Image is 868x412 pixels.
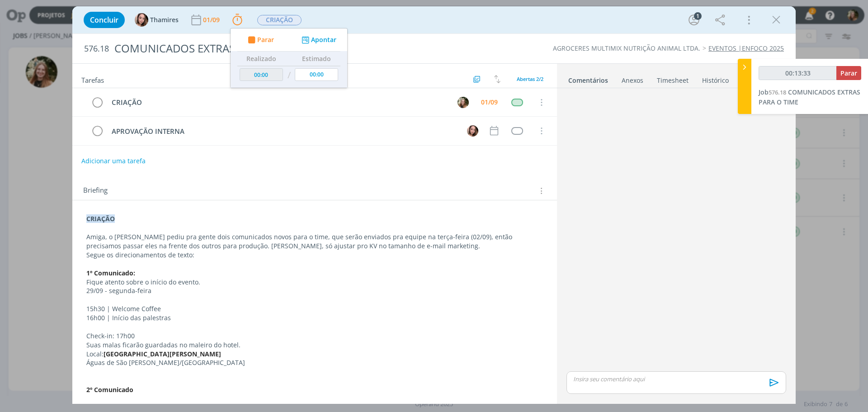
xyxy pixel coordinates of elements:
[150,17,179,23] span: Thamires
[467,125,478,137] img: T
[257,37,274,43] span: Parar
[86,304,543,313] p: 15h30 | Welcome Coffee
[656,72,689,85] a: Timesheet
[694,12,702,20] div: 1
[86,313,543,322] p: 16h00 | Início das palestras
[285,66,293,85] td: /
[86,331,543,341] p: Check-in: 17h00
[840,69,857,77] span: Parar
[494,75,500,83] img: arrow-down-up.svg
[759,88,860,106] span: COMUNICADOS EXTRAS PARA O TIME
[836,66,861,80] button: Parar
[72,6,796,404] div: dialog
[90,16,118,24] span: Concluir
[86,269,135,277] strong: 1º Comunicado:
[83,185,108,197] span: Briefing
[466,124,479,137] button: T
[84,12,125,28] button: Concluir
[81,74,104,85] span: Tarefas
[622,76,643,85] div: Anexos
[86,286,543,295] p: 29/09 - segunda-feira
[458,97,469,108] img: L
[81,153,146,169] button: Adicionar uma tarefa
[257,14,302,26] button: CRIAÇÃO
[86,232,543,251] p: Amiga, o [PERSON_NAME] pediu pra gente dois comunicados novos para o time, que serão enviados pra...
[111,38,489,60] div: COMUNICADOS EXTRAS PARA O TIME
[104,350,221,358] strong: [GEOGRAPHIC_DATA][PERSON_NAME]
[517,76,543,82] span: Abertas 2/2
[108,126,458,137] div: APROVAÇÃO INTERNA
[708,44,784,52] a: EVENTOS |ENFOCO 2025
[84,44,109,54] span: 576.18
[86,358,543,367] p: Águas de São [PERSON_NAME]/[GEOGRAPHIC_DATA]
[553,44,700,52] a: AGROCERES MULTIMIX NUTRIÇÃO ANIMAL LTDA.
[86,385,133,394] strong: 2º Comunicado
[481,99,498,105] div: 01/09
[245,35,274,45] button: Parar
[108,97,449,108] div: CRIAÇÃO
[702,72,729,85] a: Histórico
[86,350,543,359] p: Local:
[456,95,470,109] button: L
[203,17,222,23] div: 01/09
[135,13,179,27] button: TThamires
[86,341,543,350] p: Suas malas ficarão guardadas no maleiro do hotel.
[135,13,148,27] img: T
[292,52,340,66] th: Estimado
[299,35,337,45] button: Apontar
[86,214,115,223] strong: CRIAÇÃO
[257,15,302,25] span: CRIAÇÃO
[86,278,543,287] p: Fique atento sobre o início do evento.
[769,88,786,96] span: 576.18
[759,88,860,106] a: Job576.18COMUNICADOS EXTRAS PARA O TIME
[237,52,285,66] th: Realizado
[568,72,609,85] a: Comentários
[86,251,543,260] p: Segue os direcionamentos de texto:
[687,13,701,27] button: 1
